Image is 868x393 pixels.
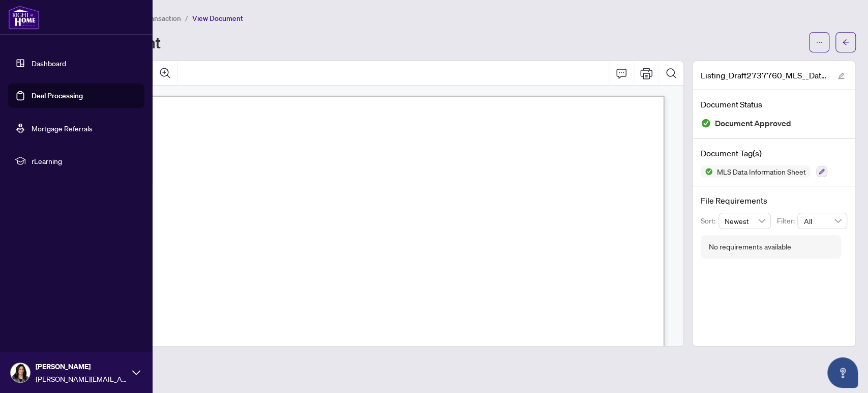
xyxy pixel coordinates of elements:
div: No requirements available [709,241,791,252]
h4: Document Tag(s) [701,147,847,159]
span: rLearning [32,155,137,166]
p: Filter: [777,215,797,227]
a: Mortgage Referrals [32,124,93,133]
button: Open asap [827,357,858,388]
span: View Transaction [127,14,181,23]
span: All [803,213,841,229]
img: Status Icon [701,165,713,178]
span: [PERSON_NAME] [36,361,127,372]
span: edit [837,72,845,79]
span: [PERSON_NAME][EMAIL_ADDRESS][PERSON_NAME][DOMAIN_NAME] [36,373,127,384]
img: Document Status [701,118,711,128]
span: Listing_Draft2737760_MLS__Data_Information_Form.pdf [701,69,828,81]
a: Deal Processing [32,91,83,100]
img: Profile Icon [11,363,30,382]
li: / [185,12,188,24]
span: View Document [192,14,243,23]
h4: File Requirements [701,194,847,207]
img: logo [8,5,40,30]
span: MLS Data Information Sheet [713,168,810,175]
span: ellipsis [816,39,823,46]
h4: Document Status [701,98,847,110]
p: Sort: [701,215,719,227]
span: Newest [725,213,765,229]
span: arrow-left [842,39,849,46]
span: Document Approved [715,117,791,130]
a: Dashboard [32,59,66,68]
